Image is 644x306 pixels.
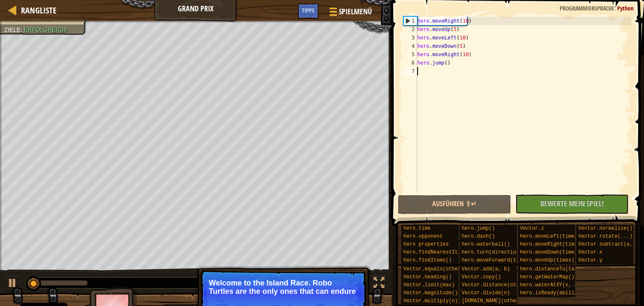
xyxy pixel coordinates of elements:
span: hero.moveLeft(times) [520,233,580,239]
span: Vector.x [578,249,602,255]
span: Ziele [4,26,21,33]
span: Vector.limit(max) [403,282,454,288]
span: Python [617,4,634,12]
span: Vector.distance(other) [462,282,528,288]
span: Vector.divide(n) [462,290,510,296]
span: Vector.z [520,226,544,231]
div: 7 [403,67,417,75]
span: Spielmenü [339,6,372,17]
span: Vector.normalize() [578,226,633,231]
span: Tipps [302,6,314,14]
span: Rangliste [21,5,57,16]
div: 3 [403,34,417,42]
span: Vector.add(a, b) [462,266,510,272]
button: Ctrl + P: Play [4,275,21,293]
span: hero.distanceTo(target) [520,266,589,272]
span: hero.findItems() [403,257,452,263]
button: Ausführen ⇧↵ [398,195,511,214]
span: Programmiersprache [560,4,614,12]
p: Welcome to the Island Race. Robo Turtles are the only ones that can endure [209,279,358,296]
span: : [614,4,617,12]
span: hero properties [403,241,449,247]
span: hero.getWaterMap() [520,274,574,280]
span: hero.waterball() [462,241,510,247]
button: Spielmenü [323,3,377,23]
span: Vector.subtract(a, b) [578,241,641,247]
span: [DOMAIN_NAME](other) [462,298,522,304]
span: hero.moveForward(times) [462,257,531,263]
span: hero.jump() [462,226,495,231]
div: 1 [404,17,417,25]
span: Vector.rotate(...) [578,233,633,239]
div: 4 [403,42,417,50]
span: Vector.y [578,257,602,263]
span: hero.moveRight(times) [520,241,583,247]
span: : [21,26,24,33]
a: Rangliste [17,5,57,16]
span: Vector.copy() [462,274,501,280]
span: hero.isReady(ability) [520,290,583,296]
span: hero.moveDown(times) [520,249,580,255]
div: 2 [403,25,417,34]
span: Vector.multiply(n) [403,298,458,304]
span: Bewerte mein Spiel! [540,198,604,209]
div: 6 [403,59,417,67]
span: hero.findNearestItem() [403,249,470,255]
span: hero.dash() [462,233,495,239]
span: hero.opponent [403,233,443,239]
div: 5 [403,50,417,59]
span: Vector.magnitude() [403,290,458,296]
span: Vector.equals(other) [403,266,464,272]
span: hero.waterAtXY(x, y) [520,282,580,288]
span: hero.turn(direction) [462,249,522,255]
span: hero.moveUp(times) [520,257,574,263]
span: Erfolgreich! [24,26,68,33]
span: Vector.heading() [403,274,452,280]
button: Bewerte mein Spiel! [515,194,628,214]
span: hero.time [403,226,431,231]
button: Fullscreen umschalten [371,275,387,293]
